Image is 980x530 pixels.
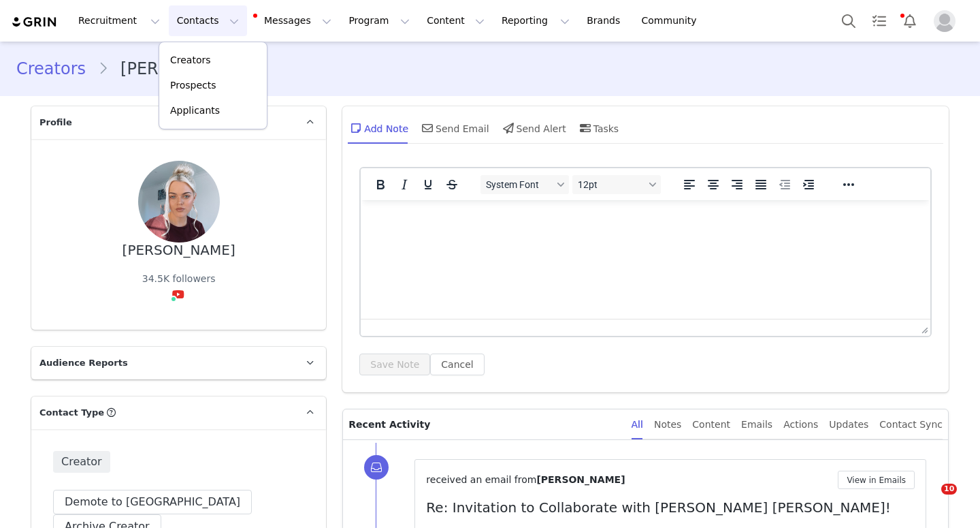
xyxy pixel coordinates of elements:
a: Brands [578,5,632,36]
p: Creators [170,53,211,67]
span: System Font [486,179,553,190]
p: Applicants [170,104,220,118]
button: View in Emails [838,471,915,489]
span: 10 [941,484,957,495]
a: Creators [16,57,98,81]
button: Align center [702,175,725,194]
button: Save Note [359,354,430,375]
button: Increase indent [797,175,820,194]
p: Prospects [170,78,216,93]
button: Program [340,5,418,36]
button: Cancel [430,354,484,375]
span: Contact Type [39,406,104,420]
div: Emails [741,409,772,440]
button: Search [834,5,864,36]
span: [PERSON_NAME] [536,474,625,485]
span: received an email from [426,474,536,485]
div: Content [692,409,730,440]
div: Add Note [348,112,408,144]
div: Contact Sync [879,409,943,440]
a: Tasks [864,5,894,36]
button: Bold [369,175,392,194]
img: grin logo [11,16,59,29]
p: Re: Invitation to Collaborate with [PERSON_NAME] [PERSON_NAME]! [426,497,915,518]
button: Profile [926,10,969,32]
button: Content [419,5,493,36]
button: Justify [749,175,772,194]
button: Decrease indent [773,175,796,194]
button: Font sizes [572,175,661,194]
button: Italic [393,175,416,194]
button: Reveal or hide additional toolbar items [837,175,860,194]
div: 34.5K followers [142,272,216,286]
div: [PERSON_NAME] [122,243,235,258]
span: 12pt [578,179,644,190]
p: Recent Activity [348,409,620,439]
img: 9150bac8-b2fc-4853-a46b-82dc6f869b61--s.jpg [138,161,220,243]
button: Notifications [895,5,925,36]
button: Reporting [493,5,578,36]
button: Demote to [GEOGRAPHIC_DATA] [53,490,252,514]
button: Align right [725,175,749,194]
div: Notes [654,409,681,440]
div: Actions [783,409,818,440]
img: placeholder-profile.jpg [934,10,955,32]
button: Strikethrough [440,175,463,194]
iframe: Rich Text Area [361,200,930,319]
div: Updates [829,409,868,440]
a: Community [634,5,711,36]
div: Send Alert [500,112,566,144]
button: Underline [416,175,440,194]
button: Messages [248,5,340,36]
span: Audience Reports [39,356,128,370]
div: Send Email [419,112,489,144]
span: Creator [53,451,110,473]
span: Profile [39,116,72,129]
button: Fonts [480,175,569,194]
button: Recruitment [70,5,168,36]
button: Align left [678,175,701,194]
iframe: Intercom live chat [913,484,946,516]
button: Contacts [169,5,247,36]
div: Tasks [577,112,619,144]
div: All [632,409,643,440]
div: Press the Up and Down arrow keys to resize the editor. [916,319,930,336]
